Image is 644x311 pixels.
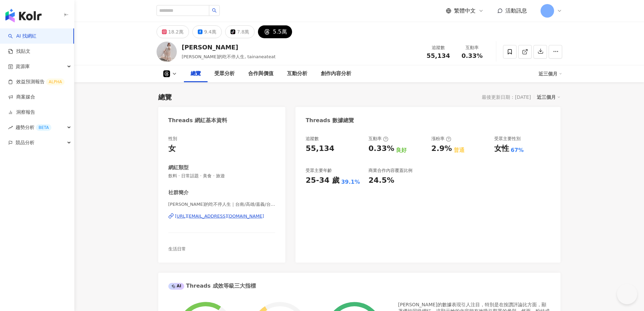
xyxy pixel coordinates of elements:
button: 7.8萬 [225,25,255,38]
div: AI [168,283,185,290]
div: 受眾主要年齡 [306,168,332,174]
div: 18.2萬 [168,27,184,37]
div: Threads 網紅基本資料 [168,117,227,124]
div: 普通 [454,147,464,154]
img: logo [5,9,42,22]
div: 24.5% [368,175,394,186]
span: rise [8,125,13,130]
div: 總覽 [191,70,201,78]
div: 網紅類型 [168,164,189,171]
div: 漲粉率 [431,136,451,142]
div: 良好 [396,147,407,154]
iframe: Help Scout Beacon - Open [617,284,637,304]
div: 女 [168,143,176,154]
button: 5.5萬 [258,25,292,38]
div: 合作與價值 [248,70,273,78]
div: 互動率 [459,44,485,51]
div: [PERSON_NAME] [182,43,276,51]
div: 女性 [494,143,509,154]
img: KOL Avatar [157,42,177,62]
span: [PERSON_NAME]的吃不停人生, tainaneateat [182,54,276,59]
div: 追蹤數 [426,44,451,51]
a: 找貼文 [8,48,30,55]
div: 互動分析 [287,70,307,78]
div: 最後更新日期：[DATE] [482,94,531,100]
div: 55,134 [306,143,334,154]
span: 資源庫 [16,59,30,74]
a: 效益預測報告ALPHA [8,79,65,85]
div: 互動率 [368,136,388,142]
div: 25-34 歲 [306,175,339,186]
div: 近三個月 [539,68,562,79]
div: 受眾分析 [214,70,235,78]
div: 社群簡介 [168,189,189,196]
div: 商業合作內容覆蓋比例 [368,168,412,174]
span: [PERSON_NAME]的吃不停人生｜台南/高雄/嘉義/台中美食旅遊｜[PERSON_NAME] | alice_eateat [168,201,276,207]
div: 近三個月 [537,93,560,102]
div: 7.8萬 [237,27,249,37]
div: 5.5萬 [273,27,287,37]
div: 創作內容分析 [321,70,351,78]
span: 活動訊息 [505,7,527,14]
a: 商案媒合 [8,94,35,101]
div: 受眾主要性別 [494,136,521,142]
span: 0.33% [461,52,482,59]
button: 18.2萬 [157,25,189,38]
div: 9.4萬 [204,27,216,37]
span: 55,134 [427,52,450,59]
div: 39.1% [341,178,360,186]
span: 趨勢分析 [16,120,51,135]
div: Threads 數據總覽 [306,117,354,124]
button: 9.4萬 [192,25,222,38]
div: 追蹤數 [306,136,319,142]
div: 2.9% [431,143,452,154]
div: [URL][EMAIL_ADDRESS][DOMAIN_NAME] [175,213,264,219]
div: 67% [511,147,524,154]
span: 競品分析 [16,135,34,150]
div: 性別 [168,136,177,142]
span: search [212,8,217,13]
span: 繁體中文 [454,7,476,15]
div: BETA [36,124,51,131]
span: 生活日常 [168,246,186,251]
div: 總覽 [158,92,172,102]
a: searchAI 找網紅 [8,33,37,40]
a: 洞察報告 [8,109,35,116]
span: 飲料 · 日常話題 · 美食 · 旅遊 [168,173,276,179]
a: [URL][EMAIL_ADDRESS][DOMAIN_NAME] [168,213,276,219]
div: Threads 成效等級三大指標 [168,282,256,290]
div: 0.33% [368,143,394,154]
